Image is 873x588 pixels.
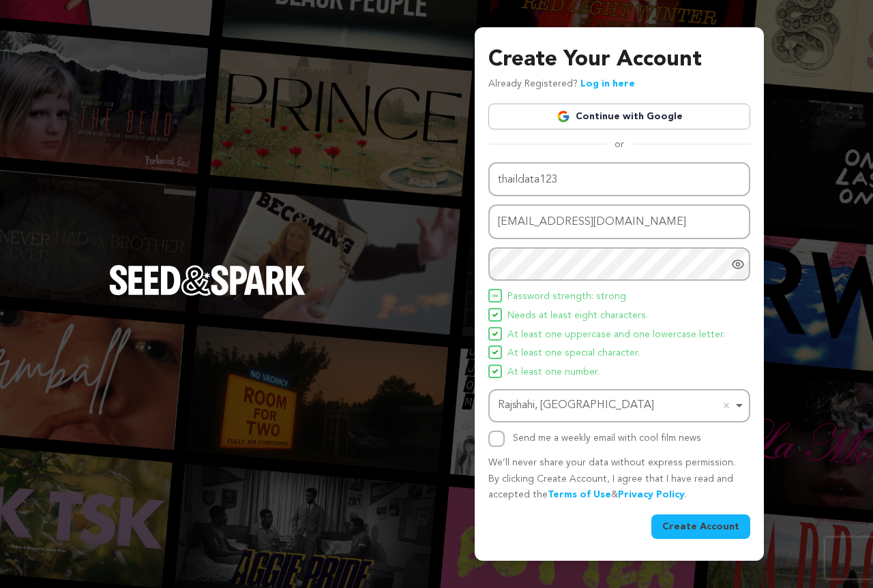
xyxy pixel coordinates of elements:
[507,365,600,381] span: At least one number.
[548,490,611,499] a: Terms of Use
[606,138,632,151] span: or
[488,162,750,197] input: Name
[488,455,750,504] p: We’ll never share your data without express permission. By clicking Create Account, I agree that ...
[557,110,570,123] img: Google logo
[513,433,701,443] label: Send me a weekly email with cool film news
[507,289,626,305] span: Password strength: strong
[109,265,306,322] a: Seed&Spark Homepage
[492,312,498,318] img: Seed&Spark Icon
[492,331,498,337] img: Seed&Spark Icon
[498,396,733,416] div: Rajshahi, [GEOGRAPHIC_DATA]
[488,204,750,239] input: Email address
[488,104,750,129] a: Continue with Google
[580,79,635,89] a: Log in here
[492,369,498,374] img: Seed&Spark Icon
[720,399,733,412] button: Remove item: 'ChIJMdA4aqnv-zkREPTWDpU6-RA'
[109,265,306,295] img: Seed&Spark Logo
[651,514,750,539] button: Create Account
[492,350,498,355] img: Seed&Spark Icon
[507,308,648,324] span: Needs at least eight characters.
[507,345,640,362] span: At least one special character.
[492,293,498,298] img: Seed&Spark Icon
[618,490,685,499] a: Privacy Policy
[507,327,725,343] span: At least one uppercase and one lowercase letter.
[731,258,745,271] a: Show password as plain text. Warning: this will display your password on the screen.
[488,44,750,76] h3: Create Your Account
[488,76,635,93] p: Already Registered?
